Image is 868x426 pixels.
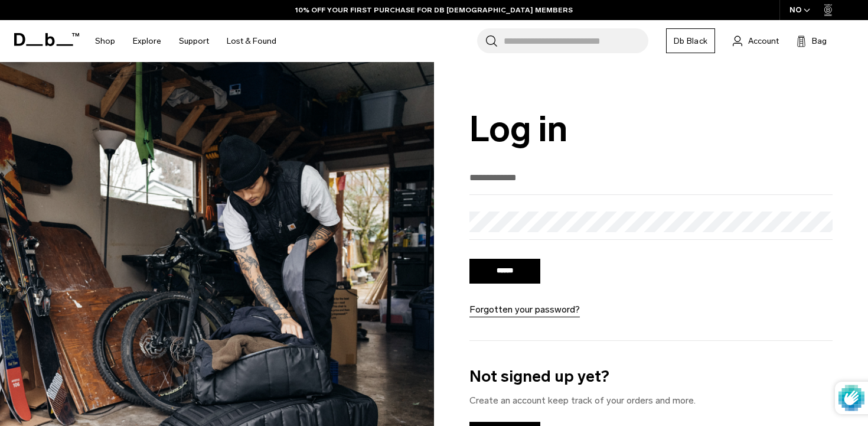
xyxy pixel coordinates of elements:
a: Db Black [666,28,715,53]
a: Shop [95,20,115,62]
a: Lost & Found [227,20,276,62]
h1: Log in [469,109,833,149]
a: Support [179,20,209,62]
a: Forgotten your password? [469,303,580,317]
span: Account [748,35,779,47]
nav: Main Navigation [86,20,285,62]
img: Protected by hCaptcha [838,382,864,414]
a: Account [733,34,779,48]
a: Explore [133,20,161,62]
p: Create an account keep track of your orders and more. [469,394,833,408]
a: 10% OFF YOUR FIRST PURCHASE FOR DB [DEMOGRAPHIC_DATA] MEMBERS [295,5,573,15]
span: Bag [812,35,827,47]
h3: Not signed up yet? [469,365,833,389]
button: Bag [797,34,827,48]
